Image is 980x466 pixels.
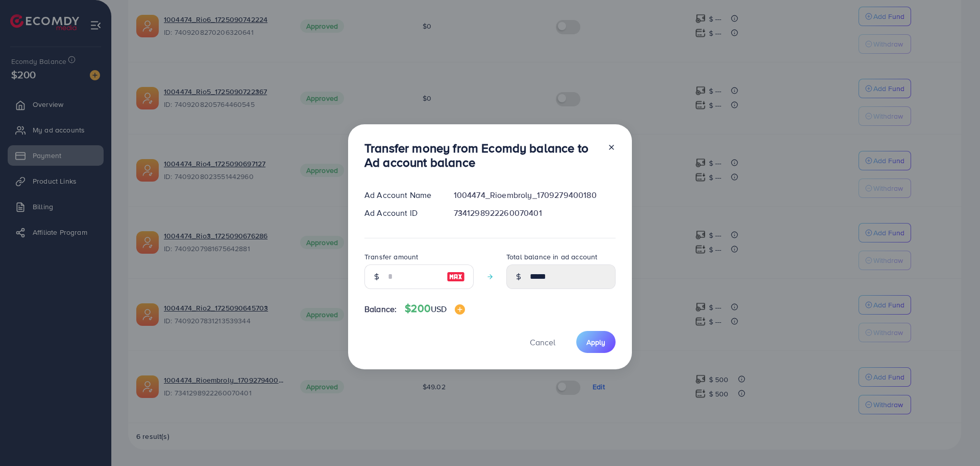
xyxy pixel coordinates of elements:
[586,337,605,347] span: Apply
[364,303,397,315] span: Balance:
[364,252,418,262] label: Transfer amount
[447,271,465,283] img: image
[530,337,555,348] span: Cancel
[517,331,568,353] button: Cancel
[446,189,624,201] div: 1004474_Rioembroly_1709279400180
[356,189,446,201] div: Ad Account Name
[364,141,599,170] h3: Transfer money from Ecomdy balance to Ad account balance
[506,252,597,262] label: Total balance in ad account
[576,331,616,353] button: Apply
[405,302,465,315] h4: $200
[356,207,446,219] div: Ad Account ID
[446,207,624,219] div: 7341298922260070401
[455,304,465,315] img: image
[431,303,447,315] span: USD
